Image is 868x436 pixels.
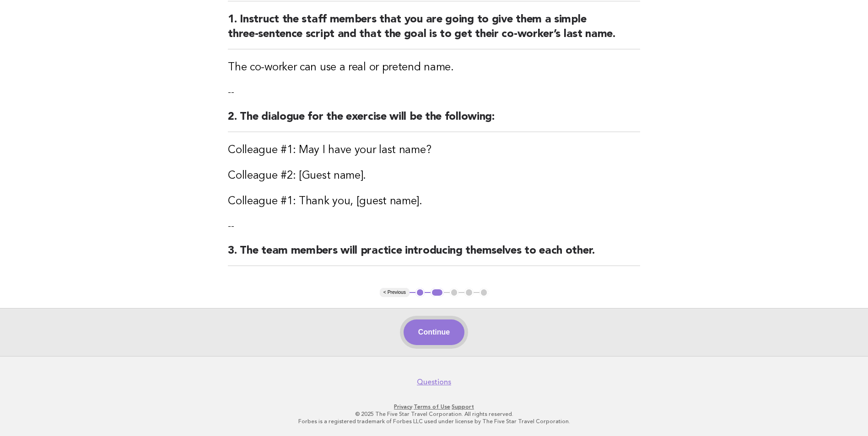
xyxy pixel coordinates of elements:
[414,404,450,410] a: Terms of Use
[228,169,640,183] h3: Colleague #2: [Guest name].
[228,60,640,75] h3: The co-worker can use a real or pretend name.
[154,403,714,410] p: · ·
[394,404,412,410] a: Privacy
[415,288,425,297] button: 1
[154,418,714,425] p: Forbes is a registered trademark of Forbes LLC used under license by The Five Star Travel Corpora...
[228,86,640,99] p: --
[452,404,474,410] a: Support
[380,288,410,297] button: < Previous
[228,220,640,233] p: --
[417,378,451,387] a: Questions
[404,319,464,345] button: Continue
[228,143,640,158] h3: Colleague #1: May I have your last name?
[431,288,444,297] button: 2
[228,244,640,266] h2: 3. The team members will practice introducing themselves to each other.
[228,110,640,132] h2: 2. The dialogue for the exercise will be the following:
[154,410,714,418] p: © 2025 The Five Star Travel Corporation. All rights reserved.
[228,194,640,209] h3: Colleague #1: Thank you, [guest name].
[228,12,640,49] h2: 1. Instruct the staff members that you are going to give them a simple three-sentence script and ...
